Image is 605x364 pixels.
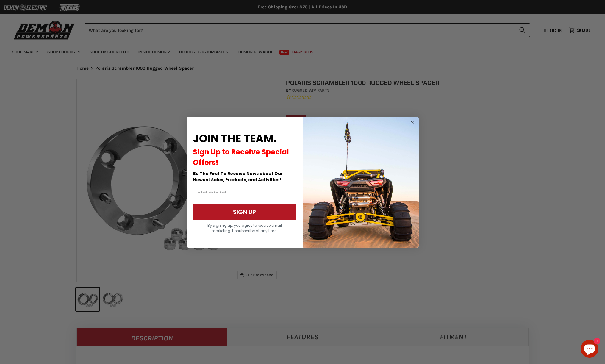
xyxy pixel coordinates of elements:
input: Email Address [193,186,296,201]
button: SIGN UP [193,204,296,220]
span: Be The First To Receive News about Our Newest Sales, Products, and Activities! [193,171,283,183]
button: Close dialog [409,119,416,126]
img: a9095488-b6e7-41ba-879d-588abfab540b.jpeg [303,117,419,248]
inbox-online-store-chat: Shopify online store chat [579,340,600,359]
span: Sign Up to Receive Special Offers! [193,147,289,167]
span: By signing up, you agree to receive email marketing. Unsubscribe at any time. [207,223,282,233]
span: JOIN THE TEAM. [193,131,276,146]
